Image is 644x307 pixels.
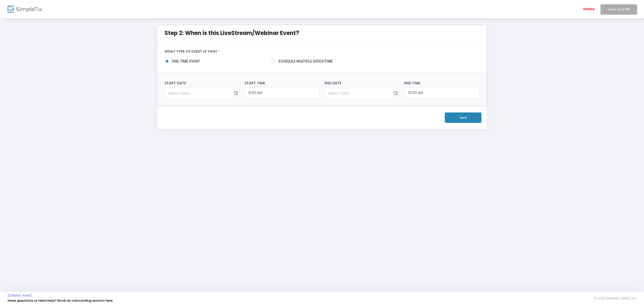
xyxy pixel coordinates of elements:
div: Step 2: When is this LiveStream/Webinar Event? [162,29,322,45]
a: Have questions or need help? Book an onboarding session here [8,298,113,303]
label: End Date [325,81,399,86]
span: © 2025 [DOMAIN_NAME] Inc. [594,296,636,300]
input: End Time [404,88,479,99]
button: Toggle calendar [392,88,399,99]
input: Select date [165,88,232,99]
label: End Time [404,81,479,86]
a: [DOMAIN_NAME] [8,294,32,298]
span: Delete [583,2,594,16]
label: Start Time [245,81,319,86]
input: Start Time [245,88,319,99]
span: Schedule multiple dates/time [276,59,333,64]
label: What type of event is this? [165,49,479,54]
span: one-time event [170,59,200,64]
button: Next [445,112,481,123]
button: Toggle calendar [232,88,239,99]
label: Start Date [165,81,239,86]
input: Select date [325,88,392,99]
